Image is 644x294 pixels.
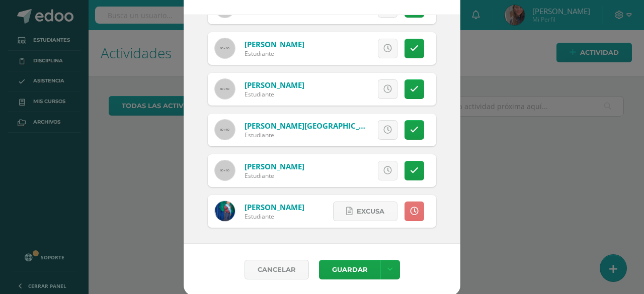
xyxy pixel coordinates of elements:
[215,120,235,140] img: 60x60
[245,121,381,131] a: [PERSON_NAME][GEOGRAPHIC_DATA]
[215,79,235,99] img: 60x60
[245,260,309,279] a: Cancelar
[319,260,380,279] button: Guardar
[215,38,235,58] img: 60x60
[245,161,304,171] a: [PERSON_NAME]
[245,171,304,180] div: Estudiante
[245,39,304,49] a: [PERSON_NAME]
[245,80,304,90] a: [PERSON_NAME]
[357,202,384,221] span: Excusa
[245,131,365,139] div: Estudiante
[245,90,304,99] div: Estudiante
[333,202,397,221] a: Excusa
[245,212,304,221] div: Estudiante
[215,160,235,180] img: 60x60
[245,202,304,212] a: [PERSON_NAME]
[215,201,235,221] img: 7ac10d6501a1c4a948656ac1f14e958a.png
[245,49,304,58] div: Estudiante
